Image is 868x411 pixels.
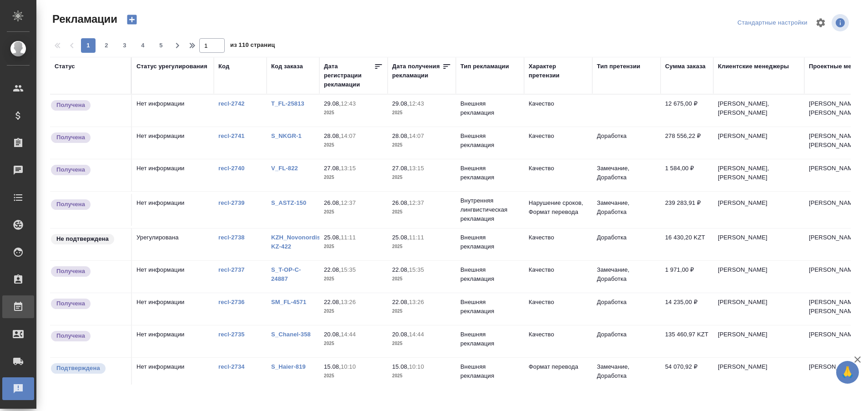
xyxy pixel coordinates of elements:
[836,361,859,384] button: 🙏
[50,12,117,26] span: Рекламации
[271,299,306,305] a: SM_FL-4571
[271,132,302,139] a: S_NKGR-1
[713,358,804,390] td: [PERSON_NAME]
[324,165,341,172] p: 27.08,
[55,62,75,71] div: Статус
[409,100,424,107] p: 12:43
[409,363,424,370] p: 10:10
[324,371,383,381] p: 2025
[392,208,451,217] p: 2025
[524,228,592,260] td: Качество
[456,192,524,228] td: Внутренняя лингвистическая рекламация
[392,62,442,80] div: Дата получения рекламации
[132,127,214,159] td: Нет информации
[840,363,855,382] span: 🙏
[56,101,85,110] p: Получена
[324,363,341,370] p: 15.08,
[218,363,245,370] a: recl-2734
[230,40,275,53] span: из 110 страниц
[409,132,424,139] p: 14:07
[713,194,804,226] td: [PERSON_NAME]
[456,293,524,325] td: Внешняя рекламация
[99,38,114,53] button: 2
[56,133,85,142] p: Получена
[56,165,85,174] p: Получена
[324,173,383,182] p: 2025
[271,266,301,282] a: S_T-OP-C-24887
[218,299,245,305] a: recl-2736
[392,363,409,370] p: 15.08,
[592,261,661,293] td: Замечание, Доработка
[341,299,356,305] p: 13:26
[132,95,214,127] td: Нет информации
[460,62,509,71] div: Тип рекламации
[341,266,356,273] p: 15:35
[56,200,85,209] p: Получена
[456,358,524,390] td: Внешняя рекламация
[456,325,524,357] td: Внешняя рекламация
[456,159,524,191] td: Внешняя рекламация
[218,266,245,273] a: recl-2737
[392,307,451,316] p: 2025
[56,331,85,340] p: Получена
[409,299,424,305] p: 13:26
[524,261,592,293] td: Качество
[132,358,214,390] td: Нет информации
[271,199,306,206] a: S_ASTZ-150
[592,228,661,260] td: Доработка
[324,62,374,89] div: Дата регистрации рекламации
[218,234,245,241] a: recl-2738
[456,228,524,260] td: Внешняя рекламация
[524,325,592,357] td: Качество
[117,41,132,50] span: 3
[392,199,409,206] p: 26.08,
[132,159,214,191] td: Нет информации
[341,331,356,338] p: 14:44
[409,199,424,206] p: 12:37
[324,274,383,284] p: 2025
[392,266,409,273] p: 22.08,
[810,12,832,34] span: Настроить таблицу
[324,141,383,150] p: 2025
[136,62,207,71] div: Статус урегулирования
[392,141,451,150] p: 2025
[132,325,214,357] td: Нет информации
[713,261,804,293] td: [PERSON_NAME]
[324,331,341,338] p: 20.08,
[324,100,341,107] p: 29.08,
[409,165,424,172] p: 13:15
[324,307,383,316] p: 2025
[592,358,661,390] td: Замечание, Доработка
[524,358,592,390] td: Формат перевода
[661,127,713,159] td: 278 556,22 ₽
[661,358,713,390] td: 54 070,92 ₽
[524,293,592,325] td: Качество
[132,293,214,325] td: Нет информации
[341,100,356,107] p: 12:43
[341,199,356,206] p: 12:37
[456,95,524,127] td: Внешняя рекламация
[218,62,229,71] div: Код
[392,165,409,172] p: 27.08,
[392,371,451,381] p: 2025
[529,62,588,80] div: Характер претензии
[324,339,383,348] p: 2025
[324,108,383,117] p: 2025
[324,234,341,241] p: 25.08,
[456,127,524,159] td: Внешняя рекламация
[713,159,804,191] td: [PERSON_NAME], [PERSON_NAME]
[271,62,303,71] div: Код заказа
[524,194,592,226] td: Нарушение сроков, Формат перевода
[136,38,150,53] button: 4
[592,293,661,325] td: Доработка
[409,234,424,241] p: 11:11
[121,12,143,27] button: Создать
[392,108,451,117] p: 2025
[392,173,451,182] p: 2025
[132,261,214,293] td: Нет информации
[392,234,409,241] p: 25.08,
[324,242,383,251] p: 2025
[271,234,326,250] a: KZH_Novonordisk-KZ-422
[592,127,661,159] td: Доработка
[392,299,409,305] p: 22.08,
